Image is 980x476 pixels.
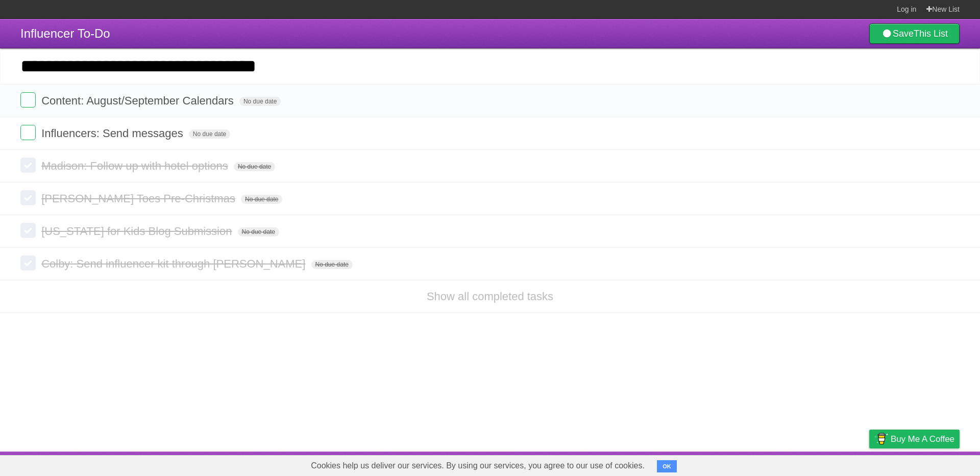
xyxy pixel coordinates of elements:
span: [PERSON_NAME] Toes Pre-Christmas [41,192,238,205]
span: No due date [234,162,275,171]
span: [US_STATE] for Kids Blog Submission [41,225,234,237]
b: This List [914,29,948,39]
span: Influencers: Send messages [41,127,186,140]
a: About [733,454,755,473]
span: Cookies help us deliver our services. By using our services, you agree to our use of cookies. [301,456,655,476]
a: Show all completed tasks [427,290,553,303]
span: Buy me a coffee [891,430,954,448]
a: Developers [767,454,808,473]
a: Suggest a feature [895,454,960,473]
span: No due date [241,195,282,204]
label: Done [20,255,36,271]
a: Privacy [856,454,883,473]
button: OK [657,460,677,472]
span: Content: August/September Calendars [41,94,236,107]
a: SaveThis List [869,23,960,44]
span: No due date [239,97,281,106]
label: Done [20,157,36,173]
label: Done [20,190,36,205]
span: No due date [189,129,230,139]
img: Buy me a coffee [874,430,888,447]
span: Colby: Send influencer kit through [PERSON_NAME] [41,257,308,270]
span: No due date [238,227,279,236]
span: No due date [311,260,353,269]
span: Influencer To-Do [20,27,110,40]
a: Terms [821,454,844,473]
label: Done [20,223,36,238]
span: Madison: Follow up with hotel options [41,160,231,172]
label: Done [20,92,36,108]
a: Buy me a coffee [869,430,960,448]
label: Done [20,125,36,140]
